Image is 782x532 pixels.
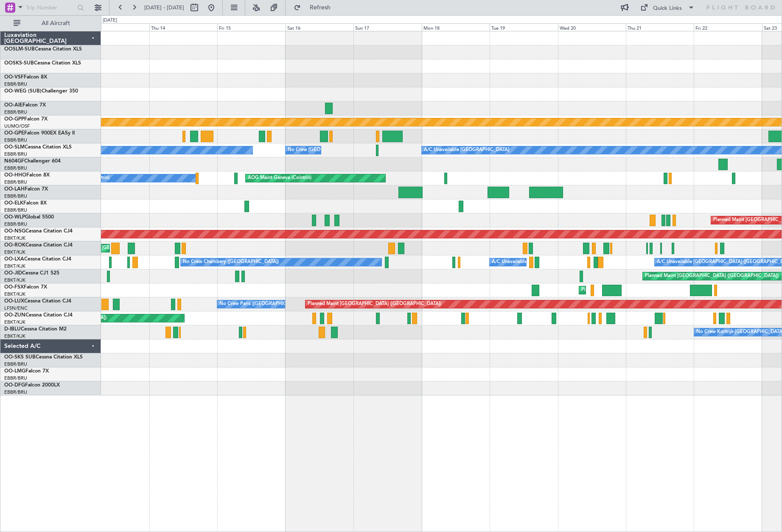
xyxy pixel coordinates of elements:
a: EBBR/BRU [4,137,27,143]
span: OO-SLM [4,145,25,150]
a: D-IBLUCessna Citation M2 [4,327,67,332]
a: UUMO/OSF [4,123,30,129]
div: No Crew Chambery ([GEOGRAPHIC_DATA]) [183,256,279,269]
a: OO-FSXFalcon 7X [4,285,47,290]
span: OO-ZUN [4,313,25,318]
span: OO-LXA [4,257,24,262]
a: EBKT/KJK [4,291,25,297]
a: OO-WEG (SUB)Challenger 350 [4,89,78,94]
a: OOSLM-SUBCessna Citation XLS [4,47,82,52]
a: OO-AIEFalcon 7X [4,103,46,108]
a: OO-LXACessna Citation CJ4 [4,257,71,262]
span: [DATE] - [DATE] [144,4,184,11]
a: OO-DFGFalcon 2000LX [4,383,60,388]
a: OO-LAHFalcon 7X [4,187,48,192]
div: A/C Unavailable [GEOGRAPHIC_DATA] ([GEOGRAPHIC_DATA] National) [492,256,650,269]
span: OO-VSF [4,75,24,80]
div: Sat 16 [286,23,353,31]
div: No Crew [GEOGRAPHIC_DATA] ([GEOGRAPHIC_DATA] National) [288,144,430,157]
span: OO-WLP [4,215,25,220]
a: LFSN/ENC [4,305,28,311]
a: EBBR/BRU [4,361,27,367]
span: OO-ELK [4,201,23,206]
a: EBKT/KJK [4,235,25,241]
div: Planned Maint [GEOGRAPHIC_DATA] ([GEOGRAPHIC_DATA]) [645,270,779,283]
span: N604GF [4,159,24,164]
div: Sun 17 [353,23,421,31]
div: Fri 22 [694,23,762,31]
input: Trip Number [26,1,75,14]
span: OO-JID [4,271,22,276]
a: OO-LUXCessna Citation CJ4 [4,299,71,304]
div: Thu 21 [626,23,694,31]
a: OO-ZUNCessna Citation CJ4 [4,313,73,318]
a: EBBR/BRU [4,151,27,157]
a: OO-ROKCessna Citation CJ4 [4,243,73,248]
span: OO-GPP [4,117,24,122]
a: EBKT/KJK [4,277,25,283]
span: OO-FSX [4,285,24,290]
span: OO-ROK [4,243,25,248]
button: All Aircraft [9,17,92,30]
a: OO-SLMCessna Citation XLS [4,145,72,150]
span: All Aircraft [22,20,90,26]
span: OO-HHO [4,173,26,178]
a: EBKT/KJK [4,263,25,269]
a: EBKT/KJK [4,333,25,339]
span: OO-AIE [4,103,22,108]
span: OO-LMG [4,369,25,374]
span: Refresh [303,5,338,11]
span: OO-LAH [4,187,25,192]
span: OO-LUX [4,299,24,304]
span: OOSKS-SUB [4,61,34,66]
div: Planned Maint [GEOGRAPHIC_DATA] ([GEOGRAPHIC_DATA]) [308,298,441,311]
div: A/C Unavailable [GEOGRAPHIC_DATA] [424,144,509,157]
a: OO-ELKFalcon 8X [4,201,47,206]
div: Quick Links [653,4,682,13]
a: OO-GPEFalcon 900EX EASy II [4,131,75,136]
span: OO-DFG [4,383,25,388]
a: OO-GPPFalcon 7X [4,117,48,122]
a: EBBR/BRU [4,375,27,381]
div: Planned Maint Kortrijk-[GEOGRAPHIC_DATA] [581,284,680,297]
button: Quick Links [636,1,699,14]
div: Tue 19 [490,23,558,31]
a: EBBR/BRU [4,193,27,199]
a: OO-WLPGlobal 5500 [4,215,54,220]
span: D-IBLU [4,327,21,332]
div: Fri 15 [217,23,285,31]
a: EBBR/BRU [4,207,27,213]
div: No Crew Paris ([GEOGRAPHIC_DATA]) [219,298,303,311]
a: EBBR/BRU [4,179,27,185]
span: OO-WEG (SUB) [4,89,42,94]
div: Wed 13 [81,23,149,31]
div: AOG Maint Geneva (Cointrin) [248,172,311,185]
a: OO-VSFFalcon 8X [4,75,47,80]
div: Thu 14 [149,23,217,31]
a: EBBR/BRU [4,221,27,227]
div: Mon 18 [422,23,490,31]
div: [DATE] [103,17,117,24]
span: OO-NSG [4,229,25,234]
a: EBKT/KJK [4,319,25,325]
div: Wed 20 [558,23,626,31]
a: EBBR/BRU [4,109,27,115]
span: OOSLM-SUB [4,47,35,52]
a: EBKT/KJK [4,249,25,255]
a: EBBR/BRU [4,389,27,395]
span: OO-GPE [4,131,24,136]
a: OO-JIDCessna CJ1 525 [4,271,59,276]
a: OO-NSGCessna Citation CJ4 [4,229,73,234]
a: EBBR/BRU [4,165,27,171]
a: N604GFChallenger 604 [4,159,61,164]
a: EBBR/BRU [4,81,27,87]
span: OO-SKS SUB [4,355,36,360]
a: OO-HHOFalcon 8X [4,173,50,178]
button: Refresh [290,1,341,14]
a: OO-SKS SUBCessna Citation XLS [4,355,83,360]
a: OOSKS-SUBCessna Citation XLS [4,61,81,66]
a: OO-LMGFalcon 7X [4,369,49,374]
